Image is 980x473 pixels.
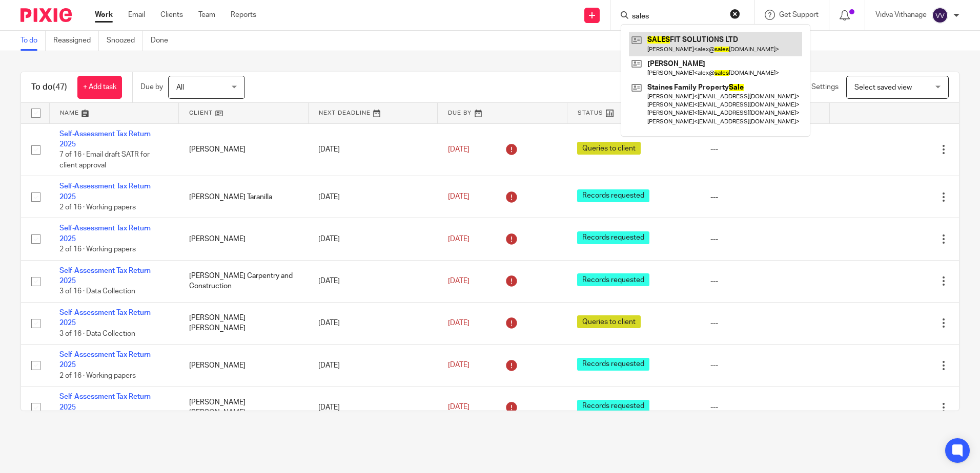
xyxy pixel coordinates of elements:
td: [DATE] [308,345,438,386]
td: [PERSON_NAME] Carpentry and Construction [179,260,309,302]
span: All [176,84,184,91]
td: [DATE] [308,260,438,302]
a: Self-Assessment Tax Return 2025 [59,267,151,285]
span: [DATE] [448,404,469,411]
td: [DATE] [308,386,438,428]
td: [DATE] [308,218,438,260]
span: Select saved view [854,84,912,91]
div: --- [710,192,820,202]
span: Records requested [577,189,649,202]
span: 3 of 16 · Data Collection [59,288,135,295]
a: Self-Assessment Tax Return 2025 [59,393,151,411]
td: [PERSON_NAME] [179,123,309,176]
span: View Settings [794,83,839,91]
span: Records requested [577,358,649,371]
span: 2 of 16 · Working papers [59,246,136,253]
a: Clients [160,10,183,20]
span: 2 of 16 · Working papers [59,372,136,379]
td: [DATE] [308,123,438,176]
img: Pixie [21,8,72,22]
h1: To do [31,82,67,93]
span: [DATE] [448,277,469,285]
a: + Add task [77,76,122,99]
span: Get Support [779,11,819,18]
span: Records requested [577,273,649,286]
td: [DATE] [308,302,438,344]
td: [PERSON_NAME] [179,218,309,260]
span: [DATE] [448,319,469,327]
span: [DATE] [448,362,469,369]
a: Work [95,10,113,20]
div: --- [710,276,820,286]
a: Reassigned [53,31,99,51]
div: --- [710,318,820,328]
div: --- [710,144,820,155]
a: Done [151,31,176,51]
span: (47) [53,83,67,91]
td: [DATE] [308,176,438,218]
span: [DATE] [448,146,469,153]
button: Clear [730,9,740,19]
a: Team [198,10,215,20]
td: [PERSON_NAME] [PERSON_NAME] [179,302,309,344]
a: Self-Assessment Tax Return 2025 [59,351,151,369]
a: Self-Assessment Tax Return 2025 [59,131,151,148]
img: svg%3E [932,7,948,24]
div: --- [710,360,820,371]
span: Queries to client [577,142,641,155]
p: Vidva Vithanage [875,10,927,20]
span: [DATE] [448,193,469,201]
span: Records requested [577,231,649,244]
span: Queries to client [577,315,641,328]
span: 2 of 16 · Working papers [59,204,136,211]
div: --- [710,402,820,413]
span: 7 of 16 · Email draft SATR for client approval [59,151,150,169]
span: 3 of 16 · Data Collection [59,330,135,337]
p: Due by [140,82,163,92]
a: Reports [231,10,256,20]
a: Self-Assessment Tax Return 2025 [59,225,151,242]
input: Search [631,12,723,21]
a: Email [128,10,145,20]
a: Self-Assessment Tax Return 2025 [59,309,151,327]
td: [PERSON_NAME] Taranilla [179,176,309,218]
a: Snoozed [107,31,143,51]
td: [PERSON_NAME] [179,345,309,386]
span: Records requested [577,400,649,413]
div: --- [710,234,820,244]
td: [PERSON_NAME] [PERSON_NAME] [179,386,309,428]
a: To do [21,31,46,51]
a: Self-Assessment Tax Return 2025 [59,183,151,200]
span: [DATE] [448,235,469,243]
